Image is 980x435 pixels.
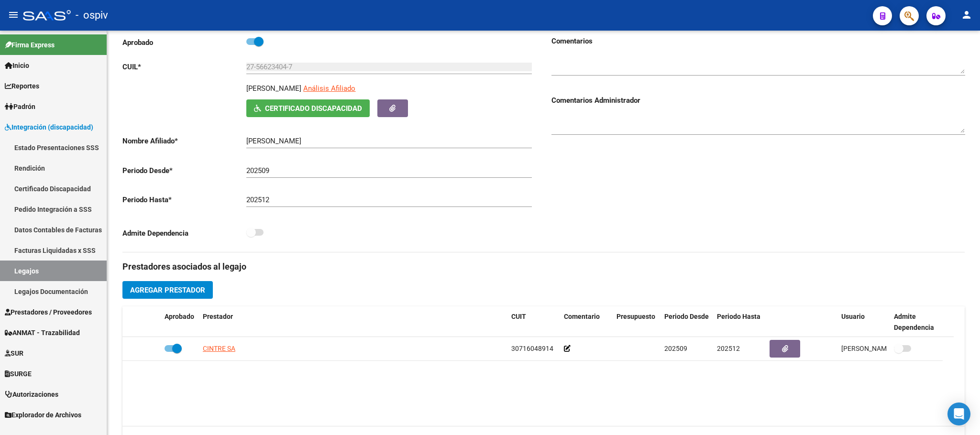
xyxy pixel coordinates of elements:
[841,313,865,320] span: Usuario
[661,306,713,338] datatable-header-cell: Periodo Desde
[165,313,194,320] span: Aprobado
[560,306,613,338] datatable-header-cell: Comentario
[246,83,301,94] p: [PERSON_NAME]
[203,345,235,352] span: CINTRE SA
[713,306,766,338] datatable-header-cell: Periodo Hasta
[837,306,890,338] datatable-header-cell: Usuario
[5,348,23,359] span: SUR
[511,313,526,320] span: CUIT
[303,84,355,93] span: Análisis Afiliado
[5,122,93,132] span: Integración (discapacidad)
[122,195,246,205] p: Periodo Hasta
[564,313,600,320] span: Comentario
[203,313,233,320] span: Prestador
[961,9,972,21] mat-icon: person
[551,95,965,106] h3: Comentarios Administrador
[130,286,205,294] span: Agregar Prestador
[122,228,246,239] p: Admite Dependencia
[8,9,19,21] mat-icon: menu
[613,306,661,338] datatable-header-cell: Presupuesto
[76,5,108,26] span: - ospiv
[841,345,916,352] span: [PERSON_NAME] [DATE]
[122,136,246,146] p: Nombre Afiliado
[122,62,246,72] p: CUIL
[122,281,213,299] button: Agregar Prestador
[5,369,32,379] span: SURGE
[894,313,934,331] span: Admite Dependencia
[5,60,29,71] span: Inicio
[265,104,362,113] span: Certificado Discapacidad
[5,389,58,400] span: Autorizaciones
[717,345,740,352] span: 202512
[890,306,943,338] datatable-header-cell: Admite Dependencia
[664,345,687,352] span: 202509
[5,81,39,91] span: Reportes
[5,101,35,112] span: Padrón
[5,327,80,338] span: ANMAT - Trazabilidad
[161,306,199,338] datatable-header-cell: Aprobado
[246,99,370,117] button: Certificado Discapacidad
[122,37,246,48] p: Aprobado
[199,306,507,338] datatable-header-cell: Prestador
[507,306,560,338] datatable-header-cell: CUIT
[551,36,965,46] h3: Comentarios
[717,313,760,320] span: Periodo Hasta
[122,165,246,176] p: Periodo Desde
[5,40,55,50] span: Firma Express
[5,307,92,317] span: Prestadores / Proveedores
[122,260,965,273] h3: Prestadores asociados al legajo
[947,402,970,425] div: Open Intercom Messenger
[617,313,655,320] span: Presupuesto
[5,410,81,420] span: Explorador de Archivos
[511,345,553,352] span: 30716048914
[664,313,709,320] span: Periodo Desde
